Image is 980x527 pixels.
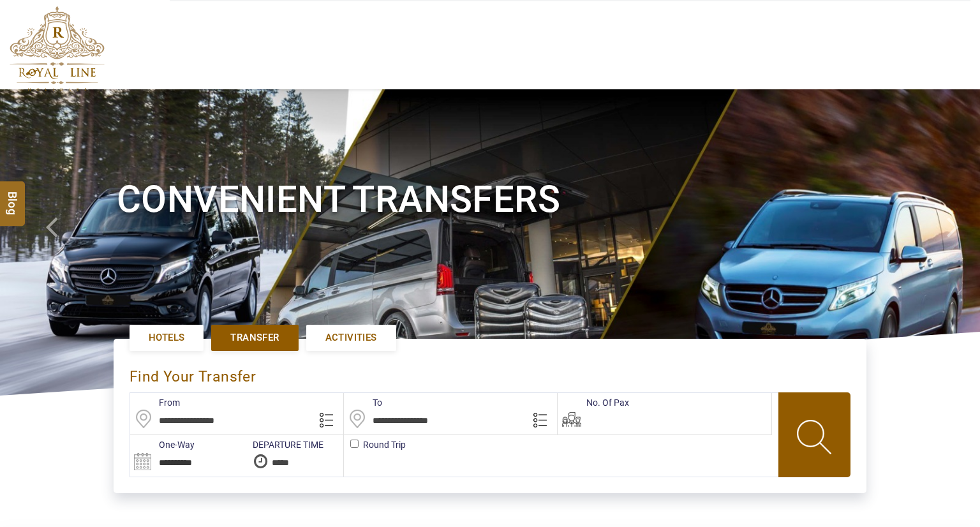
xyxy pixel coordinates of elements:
img: The Royal Line Holidays [10,6,105,92]
h1: Convenient Transfers [117,175,863,223]
a: Hotels [130,325,204,351]
a: Transfer [211,325,298,351]
label: To [344,396,382,409]
a: Activities [306,325,396,351]
label: DEPARTURE TIME [246,438,323,451]
label: One-Way [130,438,195,451]
label: No. Of Pax [558,396,629,409]
span: Hotels [149,331,184,345]
span: Transfer [230,331,279,345]
label: Round Trip [344,438,363,451]
div: Find Your Transfer [130,355,259,392]
span: Activities [325,331,377,345]
label: From [130,396,180,409]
